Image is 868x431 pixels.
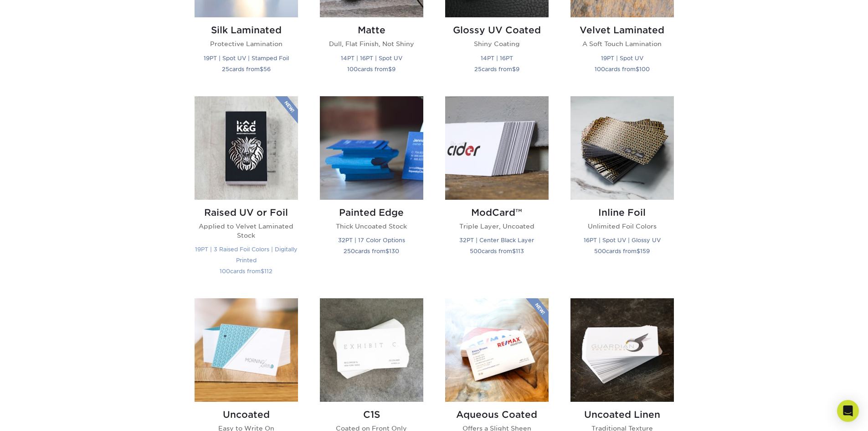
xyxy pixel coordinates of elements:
[385,248,389,254] span: $
[195,298,298,402] img: Uncoated Business Cards
[389,248,399,254] span: 130
[320,96,423,200] img: Painted Edge Business Cards
[320,96,423,288] a: Painted Edge Business Cards Painted Edge Thick Uncoated Stock 32PT | 17 Color Options 250cards fr...
[570,39,674,48] p: A Soft Touch Lamination
[445,39,549,48] p: Shiny Coating
[481,55,513,62] small: 14PT | 16PT
[459,237,534,244] small: 32PT | Center Black Layer
[195,246,298,264] small: 19PT | 3 Raised Foil Colors | Digitally Printed
[320,409,423,420] h2: C1S
[195,39,298,48] p: Protective Lamination
[570,96,674,200] img: Inline Foil Business Cards
[445,96,549,200] img: ModCard™ Business Cards
[195,409,298,420] h2: Uncoated
[474,66,482,73] span: 25
[263,66,271,73] span: 56
[637,248,640,254] span: $
[594,248,606,254] span: 500
[512,66,516,73] span: $
[595,66,650,73] small: cards from
[470,248,524,254] small: cards from
[837,400,859,422] div: Open Intercom Messenger
[195,96,298,200] img: Raised UV or Foil Business Cards
[584,237,661,244] small: 16PT | Spot UV | Glossy UV
[640,248,650,254] span: 159
[344,248,355,254] span: 250
[516,248,524,254] span: 113
[445,222,549,231] p: Triple Layer, Uncoated
[516,66,519,73] span: 9
[636,66,639,73] span: $
[264,268,272,275] span: 112
[195,25,298,36] h2: Silk Laminated
[470,248,482,254] span: 500
[275,96,298,124] img: New Product
[445,25,549,36] h2: Glossy UV Coated
[445,96,549,288] a: ModCard™ Business Cards ModCard™ Triple Layer, Uncoated 32PT | Center Black Layer 500cards from$113
[526,298,549,326] img: New Product
[445,207,549,218] h2: ModCard™
[320,25,423,36] h2: Matte
[639,66,650,73] span: 100
[195,222,298,240] p: Applied to Velvet Laminated Stock
[570,207,674,218] h2: Inline Foil
[260,66,263,73] span: $
[388,66,392,73] span: $
[320,222,423,231] p: Thick Uncoated Stock
[570,25,674,36] h2: Velvet Laminated
[392,66,395,73] span: 9
[195,207,298,218] h2: Raised UV or Foil
[595,66,605,73] span: 100
[320,39,423,48] p: Dull, Flat Finish, Not Shiny
[512,248,516,254] span: $
[570,222,674,231] p: Unlimited Foil Colors
[338,237,405,244] small: 32PT | 17 Color Options
[474,66,519,73] small: cards from
[344,248,399,254] small: cards from
[570,409,674,420] h2: Uncoated Linen
[222,66,229,73] span: 25
[347,66,395,73] small: cards from
[320,207,423,218] h2: Painted Edge
[204,55,289,62] small: 19PT | Spot UV | Stamped Foil
[570,96,674,288] a: Inline Foil Business Cards Inline Foil Unlimited Foil Colors 16PT | Spot UV | Glossy UV 500cards ...
[601,55,643,62] small: 19PT | Spot UV
[261,268,264,275] span: $
[570,298,674,402] img: Uncoated Linen Business Cards
[195,96,298,288] a: Raised UV or Foil Business Cards Raised UV or Foil Applied to Velvet Laminated Stock 19PT | 3 Rai...
[341,55,402,62] small: 14PT | 16PT | Spot UV
[320,298,423,402] img: C1S Business Cards
[347,66,358,73] span: 100
[594,248,650,254] small: cards from
[445,409,549,420] h2: Aqueous Coated
[222,66,271,73] small: cards from
[220,268,272,275] small: cards from
[445,298,549,402] img: Aqueous Coated Business Cards
[220,268,230,275] span: 100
